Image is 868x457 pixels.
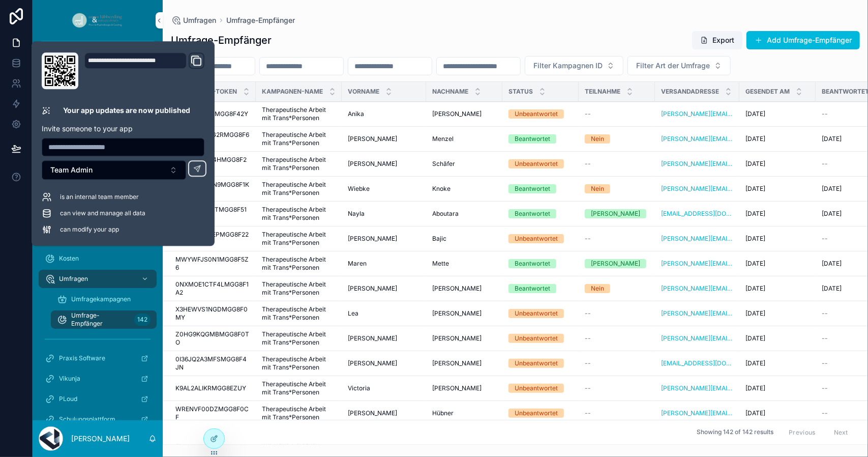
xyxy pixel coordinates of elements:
[60,193,139,201] span: is an internal team member
[59,275,88,283] span: Umfragen
[262,88,323,96] span: Kampagnen-Name
[745,334,810,342] a: [DATE]
[432,384,496,392] a: [PERSON_NAME]
[348,235,420,243] a: [PERSON_NAME]
[175,384,246,392] span: K9AL2ALIKRMGG8EZUY
[348,284,397,293] span: [PERSON_NAME]
[745,210,810,218] a: [DATE]
[745,235,810,243] a: [DATE]
[822,210,842,218] span: [DATE]
[226,15,295,25] span: Umfrage-Empfänger
[508,334,573,343] a: Unbeantwortet
[432,135,496,143] a: Menzel
[432,110,482,118] span: [PERSON_NAME]
[745,235,765,243] span: [DATE]
[822,384,828,392] span: --
[59,395,77,403] span: PLoud
[262,280,336,297] a: Therapeutische Arbeit mit Trans*Personen
[51,290,157,308] a: Umfragekampagnen
[585,184,649,193] a: Nein
[661,185,733,193] a: [PERSON_NAME][EMAIL_ADDRESS][DOMAIN_NAME]
[661,160,733,168] a: [PERSON_NAME][EMAIL_ADDRESS][DOMAIN_NAME]
[262,131,336,147] span: Therapeutische Arbeit mit Trans*Personen
[585,235,649,243] a: --
[262,231,336,247] a: Therapeutische Arbeit mit Trans*Personen
[71,311,130,328] span: Umfrage-Empfänger
[348,334,397,342] span: [PERSON_NAME]
[59,254,79,263] span: Kosten
[71,295,131,303] span: Umfragekampagnen
[585,309,591,318] span: --
[348,160,420,168] a: [PERSON_NAME]
[348,160,397,168] span: [PERSON_NAME]
[432,309,496,318] a: [PERSON_NAME]
[515,109,558,119] div: Unbeantwortet
[822,185,842,193] span: [DATE]
[661,260,733,268] a: [PERSON_NAME][EMAIL_ADDRESS][PERSON_NAME][DOMAIN_NAME]
[585,110,591,118] span: --
[515,209,550,218] div: Beantwortet
[348,185,370,193] span: Wiebke
[515,309,558,318] div: Unbeantwortet
[661,110,733,118] a: [PERSON_NAME][EMAIL_ADDRESS][DOMAIN_NAME]
[171,15,216,25] a: Umfragen
[697,429,773,437] span: Showing 142 of 142 results
[432,210,496,218] a: Aboutara
[585,334,591,342] span: --
[745,359,810,367] a: [DATE]
[585,384,649,392] a: --
[822,334,828,342] span: --
[661,135,733,143] a: [PERSON_NAME][EMAIL_ADDRESS][DOMAIN_NAME]
[515,159,558,168] div: Unbeantwortet
[745,359,765,367] span: [DATE]
[262,330,336,347] span: Therapeutische Arbeit mit Trans*Personen
[661,210,733,218] a: [EMAIL_ADDRESS][DOMAIN_NAME]
[262,255,336,272] a: Therapeutische Arbeit mit Trans*Personen
[348,384,370,392] span: Victoria
[585,384,591,392] span: --
[508,284,573,293] a: Beantwortet
[432,409,454,417] span: Hübner
[585,359,591,367] span: --
[175,405,250,421] a: WRENVF00DZMGG8F0CF
[183,15,216,25] span: Umfragen
[822,359,828,367] span: --
[661,235,733,243] a: [PERSON_NAME][EMAIL_ADDRESS][DOMAIN_NAME]
[661,409,733,417] a: [PERSON_NAME][EMAIL_ADDRESS][DOMAIN_NAME]
[175,355,250,372] a: 0I36JQ2A3MFSMGG8F4JN
[745,384,810,392] a: [DATE]
[508,109,573,119] a: Unbeantwortet
[432,359,482,367] span: [PERSON_NAME]
[661,284,733,293] a: [PERSON_NAME][EMAIL_ADDRESS][DOMAIN_NAME]
[39,41,157,59] button: Jump to...CtrlK
[432,359,496,367] a: [PERSON_NAME]
[348,260,420,268] a: Maren
[348,359,420,367] a: [PERSON_NAME]
[661,309,733,318] a: [PERSON_NAME][EMAIL_ADDRESS][DOMAIN_NAME]
[585,160,591,168] span: --
[585,134,649,144] a: Nein
[175,255,250,272] a: MWYWFJS0N1MGG8F5Z6
[432,334,482,342] span: [PERSON_NAME]
[262,156,336,172] span: Therapeutische Arbeit mit Trans*Personen
[175,330,250,347] span: Z0HG9KQGMBMGG8F0TO
[585,209,649,218] a: [PERSON_NAME]
[134,313,151,326] div: 142
[348,359,397,367] span: [PERSON_NAME]
[348,135,420,143] a: [PERSON_NAME]
[262,380,336,396] a: Therapeutische Arbeit mit Trans*Personen
[39,349,157,367] a: Praxis Software
[745,135,765,143] span: [DATE]
[262,305,336,322] a: Therapeutische Arbeit mit Trans*Personen
[822,309,828,318] span: --
[175,280,250,297] span: 0NXMOE1CTF4LMGG8F1A2
[515,334,558,343] div: Unbeantwortet
[661,334,733,342] a: [PERSON_NAME][EMAIL_ADDRESS][DOMAIN_NAME]
[348,284,420,293] a: [PERSON_NAME]
[348,235,397,243] span: [PERSON_NAME]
